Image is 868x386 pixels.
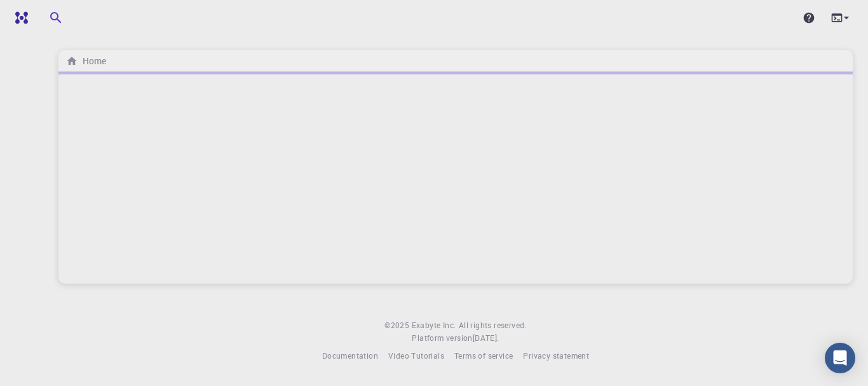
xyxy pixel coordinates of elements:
span: Exabyte Inc. [412,320,456,330]
span: [DATE] . [473,333,499,343]
span: © 2025 [384,319,411,332]
a: Documentation [322,350,378,362]
div: Open Intercom Messenger [825,343,855,373]
a: Privacy statement [523,350,589,362]
span: All rights reserved. [459,319,527,332]
span: Privacy statement [523,350,589,361]
a: [DATE]. [473,332,499,345]
span: Platform version [412,332,472,345]
a: Terms of service [454,350,513,362]
nav: breadcrumb [64,54,109,68]
span: Documentation [322,350,378,361]
a: Video Tutorials [388,350,444,362]
a: Exabyte Inc. [412,319,456,332]
img: logo [10,11,28,24]
h6: Home [78,54,106,68]
span: Video Tutorials [388,350,444,361]
span: Terms of service [454,350,513,361]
